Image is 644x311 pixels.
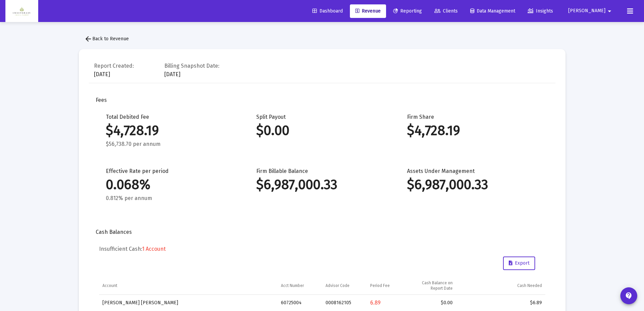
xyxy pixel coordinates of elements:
mat-icon: arrow_back [84,35,92,43]
span: 1 Account [142,246,166,252]
div: Account [102,283,117,288]
div: $0.00 [256,127,387,134]
div: Report Created: [94,63,134,69]
div: Cash Needed [517,283,542,288]
div: $6.89 [459,299,542,306]
span: Reporting [393,8,422,14]
td: 60725004 [278,295,322,311]
span: Revenue [355,8,381,14]
div: $0.00 [415,299,453,306]
h5: Insufficient Cash: [99,246,545,252]
td: [PERSON_NAME] [PERSON_NAME] [99,295,278,311]
div: $4,728.19 [106,127,236,134]
span: Insights [528,8,553,14]
td: Column Account [99,277,278,295]
span: Back to Revenue [84,36,129,42]
span: Dashboard [312,8,343,14]
td: Column Cash Needed [456,277,545,295]
div: Total Debited Fee [106,114,236,148]
div: $4,728.19 [407,127,538,134]
span: [PERSON_NAME] [568,8,605,14]
a: Revenue [350,4,386,18]
div: Billing Snapshot Date: [164,63,219,69]
div: Cash Balance on Report Date [415,280,453,291]
a: Data Management [465,4,521,18]
a: Insights [522,4,558,18]
td: Column Period Fee [367,277,411,295]
button: Export [503,257,535,270]
span: Clients [434,8,458,14]
a: Reporting [388,4,427,18]
td: Column Advisor Code [322,277,367,295]
div: Advisor Code [326,283,350,288]
td: 0008162105 [322,295,367,311]
a: Clients [429,4,463,18]
mat-icon: contact_support [625,292,633,300]
div: Assets Under Management [407,168,538,202]
span: Export [509,260,529,266]
div: $56,738.70 per annum [106,141,236,148]
div: $6,987,000.33 [407,181,538,188]
button: [PERSON_NAME] [560,4,622,18]
div: [DATE] [164,61,219,78]
button: Back to Revenue [79,32,134,46]
div: [DATE] [94,61,134,78]
div: Fees [96,97,549,104]
div: 0.812% per annum [106,195,236,202]
div: Cash Balances [96,229,549,236]
div: Firm Billable Balance [256,168,387,202]
td: Column Acct Number [278,277,322,295]
img: Dashboard [10,4,33,18]
div: Acct Number [281,283,304,288]
span: Data Management [470,8,515,14]
div: 0.068% [106,181,236,188]
mat-icon: arrow_drop_down [605,4,614,18]
a: Dashboard [307,4,348,18]
div: Period Fee [370,283,390,288]
td: Column Cash Balance on Report Date [411,277,456,295]
div: Firm Share [407,114,538,148]
div: Split Payout [256,114,387,148]
div: Effective Rate per period [106,168,236,202]
div: $6,987,000.33 [256,181,387,188]
div: 6.89 [370,299,408,306]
